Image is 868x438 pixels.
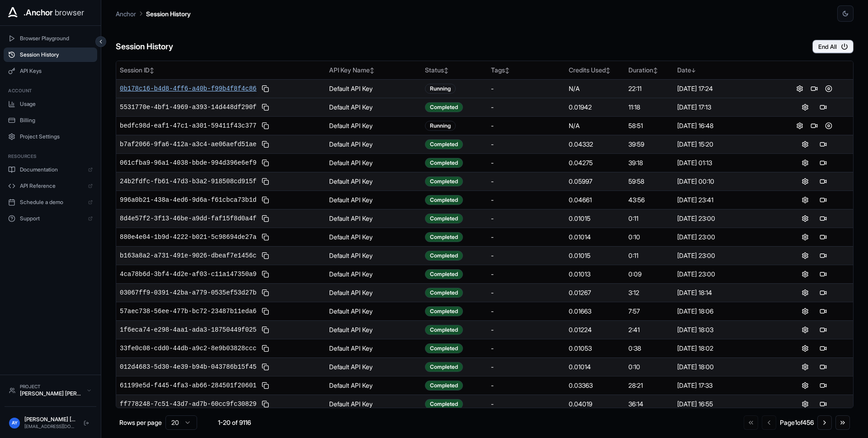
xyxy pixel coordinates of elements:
[569,288,621,297] div: 0.01267
[677,177,772,186] div: [DATE] 00:10
[606,67,610,74] span: ↕
[505,67,509,74] span: ↕
[120,195,256,205] span: 996a0b21-438a-4ed6-9d6a-f61cbca73b1d
[628,400,670,409] div: 36:14
[20,166,84,173] span: Documentation
[628,214,670,223] div: 0:11
[677,362,772,371] div: [DATE] 18:00
[569,270,621,279] div: 0.01013
[812,40,854,53] button: End All
[4,113,97,128] button: Billing
[325,357,421,376] td: Default API Key
[325,79,421,98] td: Default API Key
[491,270,561,279] div: -
[491,288,561,297] div: -
[212,418,257,427] div: 1-20 of 9116
[325,320,421,339] td: Default API Key
[425,306,463,316] div: Completed
[491,325,561,334] div: -
[569,325,621,334] div: 0.01224
[4,31,97,46] button: Browser Playground
[628,140,670,149] div: 39:59
[4,64,97,78] button: API Keys
[425,66,484,75] div: Status
[20,117,93,124] span: Billing
[425,232,463,242] div: Completed
[425,269,463,279] div: Completed
[569,121,621,130] div: N/A
[4,129,97,144] button: Project Settings
[677,288,772,297] div: [DATE] 18:14
[5,380,96,401] button: Project[PERSON_NAME] [PERSON_NAME] Project
[425,195,463,205] div: Completed
[628,195,670,205] div: 43:56
[491,140,561,149] div: -
[491,195,561,205] div: -
[491,307,561,316] div: -
[569,233,621,242] div: 0.01014
[425,139,463,149] div: Completed
[677,103,772,112] div: [DATE] 17:13
[677,251,772,260] div: [DATE] 23:00
[325,228,421,246] td: Default API Key
[628,362,670,371] div: 0:10
[677,214,772,223] div: [DATE] 23:00
[425,399,463,409] div: Completed
[120,233,256,242] span: 880e4e04-1b9d-4222-b021-5c98694de27a
[691,67,696,74] span: ↓
[425,158,463,168] div: Completed
[120,84,256,93] span: 0b178c16-b4d8-4ff6-a40b-f99b4f8f4c86
[20,133,93,140] span: Project Settings
[628,66,670,75] div: Duration
[81,418,92,428] button: Logout
[425,362,463,372] div: Completed
[325,265,421,283] td: Default API Key
[569,251,621,260] div: 0.01015
[677,400,772,409] div: [DATE] 16:55
[491,344,561,353] div: -
[444,67,448,74] span: ↕
[116,9,191,19] nav: breadcrumb
[677,307,772,316] div: [DATE] 18:06
[119,418,162,427] p: Rows per page
[120,344,256,353] span: 33fe0c08-cdd0-44db-a9c2-8e9b03828ccc
[677,140,772,149] div: [DATE] 15:20
[20,383,82,390] div: Project
[491,177,561,186] div: -
[20,35,93,42] span: Browser Playground
[20,215,84,222] span: Support
[325,209,421,228] td: Default API Key
[370,67,374,74] span: ↕
[628,307,670,316] div: 7:57
[120,288,256,297] span: 03067ff9-0391-42ba-a779-0535ef53d27b
[491,121,561,130] div: -
[20,100,93,108] span: Usage
[425,121,456,131] div: Running
[120,66,322,75] div: Session ID
[491,251,561,260] div: -
[120,214,256,223] span: 8d4e57f2-3f13-46be-a9dd-faf15f8d0a4f
[491,233,561,242] div: -
[425,176,463,186] div: Completed
[628,121,670,130] div: 58:51
[569,140,621,149] div: 0.04332
[55,6,84,19] span: browser
[491,84,561,93] div: -
[120,381,256,390] span: 61199e5d-f445-4fa3-ab66-284501f20601
[491,381,561,390] div: -
[677,270,772,279] div: [DATE] 23:00
[628,344,670,353] div: 0:38
[120,177,256,186] span: 24b2fdfc-fb61-47d3-b3a2-918508cd915f
[569,195,621,205] div: 0.04661
[491,103,561,112] div: -
[569,103,621,112] div: 0.01942
[628,251,670,260] div: 0:11
[8,87,93,94] h3: Account
[329,66,418,75] div: API Key Name
[491,66,561,75] div: Tags
[628,103,670,112] div: 11:18
[20,390,82,397] div: [PERSON_NAME] [PERSON_NAME] Project
[20,51,93,58] span: Session History
[628,381,670,390] div: 28:21
[677,325,772,334] div: [DATE] 18:03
